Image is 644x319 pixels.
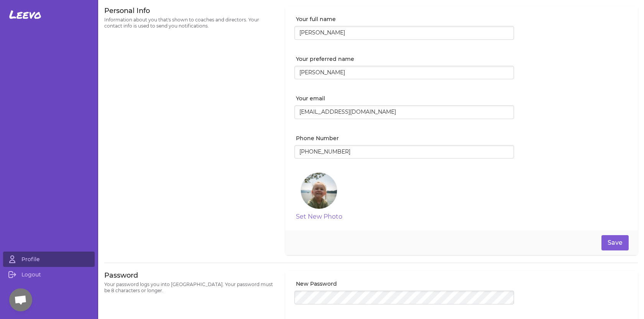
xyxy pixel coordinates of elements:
[104,271,276,280] h3: Password
[296,280,514,288] label: New Password
[294,66,514,80] input: Richard
[9,8,41,21] span: Leevo
[294,145,514,159] input: Your phone number
[104,6,276,15] h3: Personal Info
[296,212,342,221] button: Set New Photo
[296,55,514,63] label: Your preferred name
[104,281,276,294] p: Your password logs you into [GEOGRAPHIC_DATA]. Your password must be 8 characters or longer.
[296,15,514,23] label: Your full name
[104,17,276,29] p: Information about you that's shown to coaches and directors. Your contact info is used to send yo...
[296,134,514,142] label: Phone Number
[3,267,95,282] a: Logout
[296,95,514,102] label: Your email
[294,105,514,119] input: richard@example.com
[9,288,32,311] div: Open chat
[3,252,95,267] a: Profile
[294,26,514,40] input: Richard Button
[601,235,629,250] button: Save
